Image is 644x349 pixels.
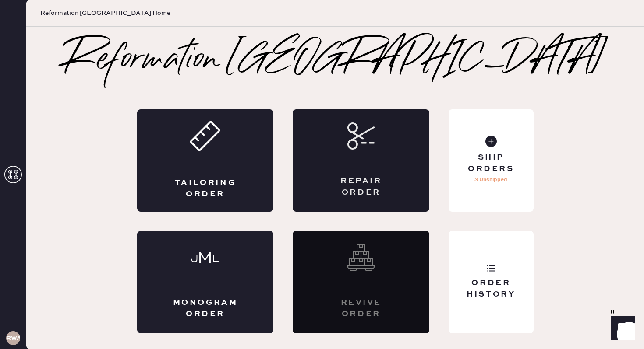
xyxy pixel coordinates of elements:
iframe: Front Chat [602,310,640,347]
div: Order History [456,278,526,300]
div: Interested? Contact us at care@hemster.co [293,231,429,333]
div: Ship Orders [456,152,526,174]
div: Monogram Order [172,297,239,319]
div: Tailoring Order [172,178,239,199]
h2: Reformation [GEOGRAPHIC_DATA] [64,43,606,78]
div: Revive order [328,297,394,319]
div: Repair Order [328,176,394,198]
span: Reformation [GEOGRAPHIC_DATA] Home [40,9,170,17]
p: 3 Unshipped [474,174,507,185]
h3: RWA [6,335,20,341]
